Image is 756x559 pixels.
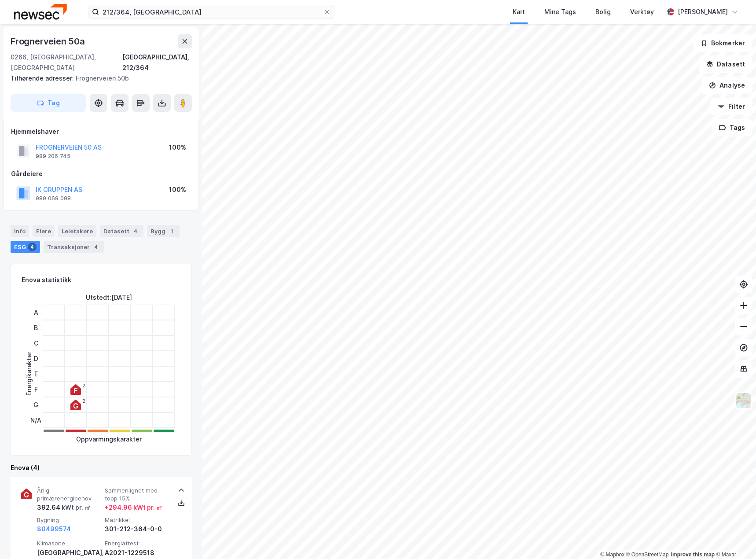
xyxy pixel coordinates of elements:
div: [PERSON_NAME] [678,7,728,17]
button: 80499574 [37,524,71,534]
div: Kart [513,7,525,17]
div: 1 [167,227,176,235]
div: F [30,382,41,397]
div: 989 069 098 [36,195,71,202]
div: 4 [131,227,140,235]
div: 2 [82,383,85,388]
div: A [30,305,41,320]
div: Hjemmelshaver [11,126,191,137]
div: Kontrollprogram for chat [712,517,756,559]
a: Improve this map [671,552,715,558]
div: 4 [92,243,100,251]
div: 392.64 [37,502,91,513]
div: Enova statistikk [22,275,71,285]
div: N/A [30,412,41,428]
div: 100% [169,142,186,153]
div: Verktøy [630,7,654,17]
div: D [30,351,41,366]
div: C [30,335,41,351]
div: Transaksjoner [44,241,104,253]
button: Bokmerker [693,34,752,52]
div: ESG [11,241,40,253]
span: Sammenlignet med topp 15% [105,487,169,502]
button: Tags [712,119,752,136]
a: Mapbox [600,552,624,558]
iframe: Chat Widget [712,517,756,559]
div: Eiere [33,225,55,237]
div: Frognerveien 50b [11,73,185,84]
div: Gårdeiere [11,169,191,179]
div: Mine Tags [544,7,576,17]
img: newsec-logo.f6e21ccffca1b3a03d2d.png [14,4,67,19]
div: Datasett [100,225,143,237]
div: Bygg [147,225,180,237]
span: Energiattest [105,540,169,547]
div: 0266, [GEOGRAPHIC_DATA], [GEOGRAPHIC_DATA] [11,52,122,73]
div: Enova (4) [11,463,192,473]
div: Oppvarmingskarakter [76,434,142,445]
span: Bygning [37,516,101,524]
button: Filter [710,98,752,115]
span: Årlig primærenergibehov [37,487,101,502]
div: + 294.96 kWt pr. ㎡ [105,502,162,513]
div: kWt pr. ㎡ [60,502,91,513]
div: Bolig [595,7,611,17]
button: Tag [11,94,86,112]
img: Z [735,392,752,409]
div: 100% [169,184,186,195]
div: Energikarakter [24,352,34,396]
div: G [30,397,41,412]
span: Matrikkel [105,516,169,524]
div: Utstedt : [DATE] [86,292,132,303]
button: Analyse [701,77,752,94]
a: OpenStreetMap [626,552,669,558]
div: B [30,320,41,335]
div: A2021-1229518 [105,548,169,558]
div: Info [11,225,29,237]
div: 989 206 745 [36,153,70,160]
span: Klimasone [37,540,101,547]
div: Frognerveien 50a [11,34,87,48]
div: E [30,366,41,382]
button: Datasett [699,55,752,73]
div: [GEOGRAPHIC_DATA], 212/364 [122,52,192,73]
div: 4 [28,243,37,251]
div: 2 [82,398,85,404]
div: Leietakere [58,225,96,237]
span: Tilhørende adresser: [11,74,76,82]
div: 301-212-364-0-0 [105,524,169,534]
input: Søk på adresse, matrikkel, gårdeiere, leietakere eller personer [99,5,323,18]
